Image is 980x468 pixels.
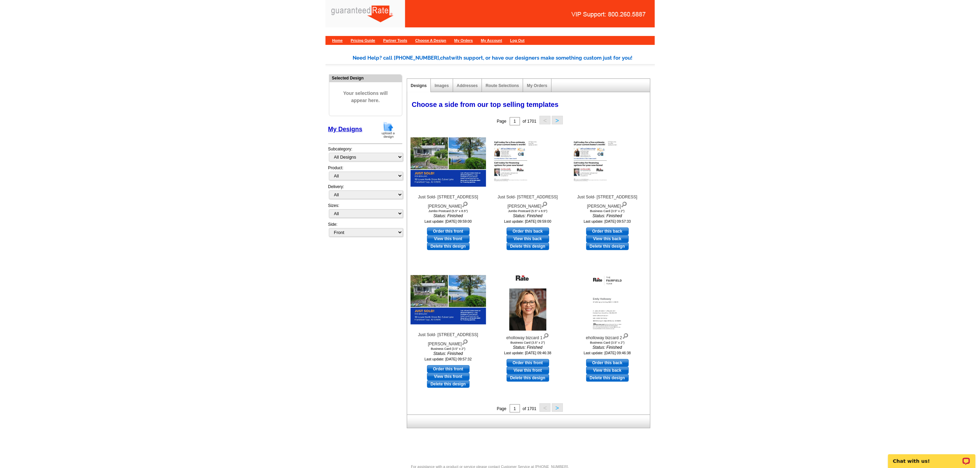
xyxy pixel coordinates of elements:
[490,194,566,209] div: Just Sold- [STREET_ADDRESS][PERSON_NAME]
[490,213,566,219] i: Status: Finished
[411,347,486,350] div: Business Card (3.5" x 2")
[527,83,547,88] a: My Orders
[328,126,363,133] a: My Designs
[586,359,629,367] a: use this design
[507,374,549,382] a: Delete this design
[584,351,631,355] small: Last update: [DATE] 09:46:38
[425,357,472,361] small: Last update: [DATE] 09:57:32
[543,332,549,339] img: view design details
[412,101,559,108] span: Choose a side from our top selling templates
[507,359,549,367] a: use this design
[328,202,402,221] div: Sizes:
[332,38,343,42] a: Home
[490,344,566,350] i: Status: Finished
[884,446,980,468] iframe: LiveChat chat widget
[427,380,470,388] a: Delete this design
[586,243,629,250] a: Delete this design
[621,200,627,208] img: view design details
[497,119,506,124] span: Page
[523,119,536,124] span: of 1701
[457,83,478,88] a: Addresses
[507,235,549,243] a: View this back
[462,200,468,208] img: view design details
[379,121,397,139] img: upload-design
[504,351,552,355] small: Last update: [DATE] 09:46:38
[504,219,552,223] small: Last update: [DATE] 09:59:00
[462,338,468,345] img: view design details
[454,38,473,42] a: My Orders
[411,213,486,219] i: Status: Finished
[584,219,631,223] small: Last update: [DATE] 09:57:33
[328,165,402,184] div: Product:
[427,365,470,373] a: use this design
[523,406,536,411] span: of 1701
[427,243,470,250] a: Delete this design
[586,367,629,374] a: View this back
[411,332,486,347] div: Just Sold- [STREET_ADDRESS][PERSON_NAME]
[329,75,402,81] div: Selected Design
[490,341,566,344] div: Business Card (3.5" x 2")
[435,83,449,88] a: Images
[411,194,486,209] div: Just Sold- [STREET_ADDRESS][PERSON_NAME]
[351,38,375,42] a: Pricing Guide
[481,38,502,42] a: My Account
[540,403,551,412] button: <
[586,227,629,235] a: use this design
[622,332,629,339] img: view design details
[427,373,470,380] a: View this front
[411,83,427,88] a: Designs
[497,406,506,411] span: Page
[552,403,563,412] button: >
[425,219,472,223] small: Last update: [DATE] 09:59:00
[507,227,549,235] a: use this design
[570,213,645,219] i: Status: Finished
[353,54,655,62] div: Need Help? call [PHONE_NUMBER], with support, or have our designers make something custom just fo...
[570,341,645,344] div: Business Card (3.5" x 2")
[415,38,446,42] a: Choose A Design
[490,209,566,213] div: Jumbo Postcard (5.5" x 8.5")
[411,137,486,187] img: Just Sold- 110 Lower North Shore Rd Culver Lake 1
[570,194,645,209] div: Just Sold- [STREET_ADDRESS][PERSON_NAME]
[507,243,549,250] a: Delete this design
[486,83,519,88] a: Route Selections
[570,332,645,341] div: eholloway bizcard 2
[510,38,524,42] a: Log Out
[490,137,566,187] img: Just Sold- 110 Lower North Shore Rd Culver Lake 2
[509,269,546,331] img: eholloway bizcard 1
[440,55,451,61] span: chat
[427,235,470,243] a: View this front
[328,184,402,202] div: Delivery:
[589,269,626,331] img: eholloway bizcard 2
[570,344,645,350] i: Status: Finished
[328,146,402,165] div: Subcategory:
[570,209,645,213] div: Business Card (3.5" x 2")
[570,137,645,187] img: Just Sold- 110 Lower North Shore Rd Culver Lake 2
[552,116,563,124] button: >
[334,83,397,111] span: Your selections will appear here.
[427,227,470,235] a: use this design
[490,332,566,341] div: eholloway bizcard 1
[586,374,629,382] a: Delete this design
[540,116,551,124] button: <
[383,38,407,42] a: Partner Tools
[507,367,549,374] a: View this front
[411,275,486,324] img: Just Sold- 110 Lower North Shore Rd Culver Lake 1
[411,350,486,357] i: Status: Finished
[541,200,548,208] img: view design details
[586,235,629,243] a: View this back
[411,209,486,213] div: Jumbo Postcard (5.5" x 8.5")
[328,221,402,237] div: Side:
